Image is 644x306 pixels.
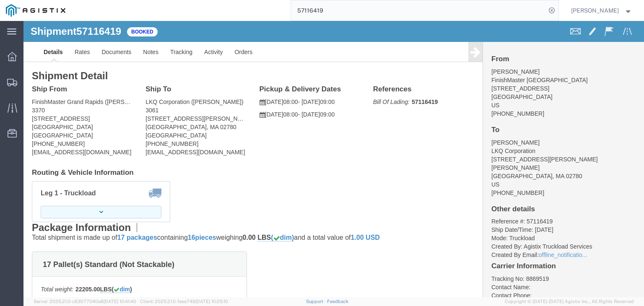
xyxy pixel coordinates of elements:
span: Client: 2025.21.0-faee749 [140,299,228,304]
span: [DATE] 10:25:10 [195,299,228,304]
button: [PERSON_NAME] [571,5,633,16]
a: Support [306,299,327,304]
img: logo [6,4,65,17]
span: [DATE] 10:41:40 [104,299,136,304]
a: Feedback [327,299,348,304]
iframe: FS Legacy Container [23,21,644,297]
span: Server: 2025.21.0-c63077040a8 [34,299,136,304]
input: Search for shipment number, reference number [291,0,546,21]
span: Douglas Harris [571,6,619,15]
span: Copyright © [DATE]-[DATE] Agistix Inc., All Rights Reserved [505,298,634,305]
